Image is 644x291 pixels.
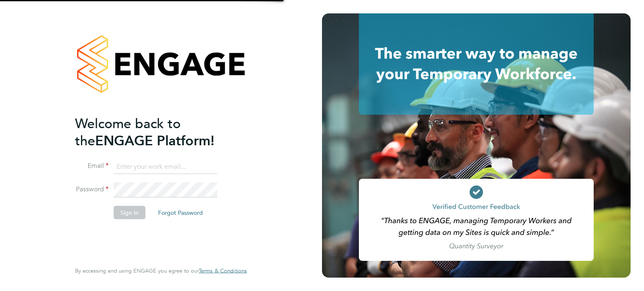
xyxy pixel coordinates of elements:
[199,268,247,274] a: Terms & Conditions
[75,162,109,170] label: Email
[114,206,145,219] button: Sign In
[75,267,247,274] span: By accessing and using ENGAGE you agree to our
[114,159,217,174] input: Enter your work email...
[75,115,239,149] h2: ENGAGE Platform!
[75,185,109,194] label: Password
[75,115,181,149] span: Welcome back to the
[151,206,210,219] button: Forgot Password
